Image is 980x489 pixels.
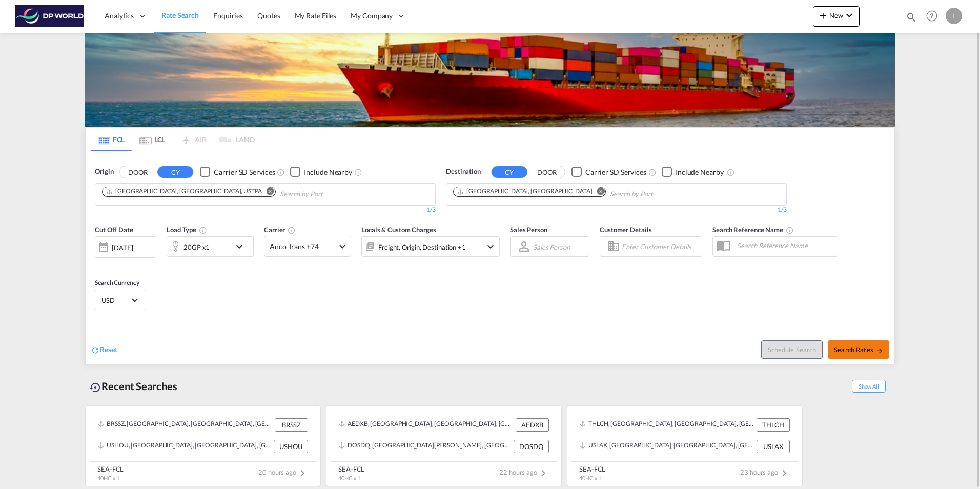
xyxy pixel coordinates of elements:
button: Note: By default Schedule search will only considerorigin ports, destination ports and cut off da... [761,340,823,359]
div: [DATE] [112,243,133,252]
div: Freight Origin Destination Factory Stuffing [378,240,466,254]
input: Chips input. [610,186,707,202]
div: icon-magnify [906,11,917,27]
span: Analytics [105,11,134,21]
button: Remove [590,187,605,197]
span: 40HC x 1 [338,475,360,481]
span: Load Type [167,226,207,234]
div: Freight Origin Destination Factory Stuffingicon-chevron-down [361,236,500,257]
button: CY [157,166,193,178]
span: New [817,11,855,19]
md-icon: icon-backup-restore [89,381,101,394]
div: USHOU, Houston, TX, United States, North America, Americas [98,440,271,453]
md-icon: icon-chevron-right [296,467,309,479]
span: Search Currency [95,279,139,287]
md-tab-item: LCL [132,128,173,151]
span: Origin [95,167,113,177]
md-icon: Unchecked: Search for CY (Container Yard) services for all selected carriers.Checked : Search for... [648,168,657,176]
img: LCL+%26+FCL+BACKGROUND.png [85,8,895,127]
div: THLCH, Laem Chabang, Thailand, South East Asia, Asia Pacific [580,418,754,432]
span: USD [101,296,130,305]
span: My Rate Files [295,11,337,20]
div: Press delete to remove this chip. [106,187,264,196]
md-icon: The selected Trucker/Carrierwill be displayed in the rate results If the rates are from another f... [288,226,296,234]
span: Customer Details [600,226,651,234]
div: USHOU [274,440,308,453]
div: AEDXB [516,418,549,432]
span: Search Reference Name [712,226,794,234]
md-checkbox: Checkbox No Ink [571,167,646,177]
div: DOSDQ [514,440,549,453]
input: Chips input. [280,186,377,202]
md-select: Sales Person [532,239,571,254]
md-icon: icon-chevron-right [537,467,549,479]
md-icon: Unchecked: Search for CY (Container Yard) services for all selected carriers.Checked : Search for... [277,168,285,176]
button: icon-plus 400-fgNewicon-chevron-down [813,6,860,27]
md-icon: icon-arrow-right [876,347,883,354]
span: Sales Person [510,226,547,234]
span: Reset [100,345,117,354]
md-select: Select Currency: $ USDUnited States Dollar [100,293,140,308]
div: Recent Searches [85,375,181,398]
div: Include Nearby [676,167,724,177]
md-checkbox: Checkbox No Ink [662,167,724,177]
span: Help [923,7,941,25]
div: OriginDOOR CY Checkbox No InkUnchecked: Search for CY (Container Yard) services for all selected ... [86,151,894,364]
md-icon: icon-refresh [91,345,100,355]
div: USLAX [757,440,790,453]
md-chips-wrap: Chips container. Use arrow keys to select chips. [100,184,381,202]
md-datepicker: Select [95,257,103,271]
div: L [946,8,962,24]
md-icon: icon-information-outline [199,226,207,234]
button: Search Ratesicon-arrow-right [828,340,889,359]
md-pagination-wrapper: Use the left and right arrow keys to navigate between tabs [91,128,255,151]
span: Rate Search [161,11,199,19]
md-icon: icon-magnify [906,11,917,23]
div: 20GP x1icon-chevron-down [167,236,254,257]
span: Carrier [264,226,296,234]
div: Include Nearby [304,167,352,177]
md-checkbox: Checkbox No Ink [200,167,275,177]
button: DOOR [529,166,565,178]
span: 40HC x 1 [579,475,601,481]
div: 1/3 [446,206,787,214]
span: 20 hours ago [258,468,309,476]
img: c08ca190194411f088ed0f3ba295208c.png [15,5,85,28]
div: USLAX, Los Angeles, CA, United States, North America, Americas [580,440,754,453]
span: 23 hours ago [740,468,790,476]
md-icon: icon-chevron-down [843,9,855,22]
div: Carrier SD Services [214,167,275,177]
span: My Company [351,11,393,21]
div: icon-refreshReset [91,344,117,356]
recent-search-card: BRSSZ, [GEOGRAPHIC_DATA], [GEOGRAPHIC_DATA], [GEOGRAPHIC_DATA], [GEOGRAPHIC_DATA] BRSSZUSHOU, [GE... [85,405,321,486]
span: Cut Off Date [95,226,133,234]
div: SEA-FCL [338,464,364,474]
div: Carrier SD Services [585,167,646,177]
span: Locals & Custom Charges [361,226,436,234]
md-icon: icon-plus 400-fg [817,9,829,22]
input: Enter Customer Details [622,239,699,254]
div: 20GP x1 [183,240,210,254]
span: 22 hours ago [499,468,549,476]
button: DOOR [120,166,156,178]
recent-search-card: AEDXB, [GEOGRAPHIC_DATA], [GEOGRAPHIC_DATA], [GEOGRAPHIC_DATA], [GEOGRAPHIC_DATA] AEDXBDOSDQ, [GE... [326,405,562,486]
div: Melbourne, AUMEL [457,187,592,196]
div: Press delete to remove this chip. [457,187,594,196]
span: Show All [852,380,886,393]
div: THLCH [757,418,790,432]
span: Quotes [257,11,280,20]
md-icon: Unchecked: Ignores neighbouring ports when fetching rates.Checked : Includes neighbouring ports w... [354,168,362,176]
md-icon: Unchecked: Ignores neighbouring ports when fetching rates.Checked : Includes neighbouring ports w... [727,168,735,176]
div: SEA-FCL [579,464,605,474]
span: Destination [446,167,481,177]
div: Help [923,7,946,26]
span: Search Rates [834,345,883,354]
div: [DATE] [95,236,156,258]
div: SEA-FCL [97,464,124,474]
span: Anco Trans +74 [270,241,336,252]
md-tab-item: FCL [91,128,132,151]
md-chips-wrap: Chips container. Use arrow keys to select chips. [452,184,711,202]
div: AEDXB, Dubai, United Arab Emirates, Middle East, Middle East [339,418,513,432]
span: 40HC x 1 [97,475,119,481]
